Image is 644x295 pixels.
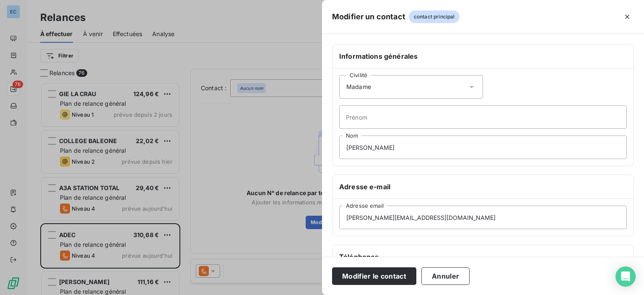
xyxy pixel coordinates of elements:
[346,83,371,91] span: Madame
[339,105,627,129] input: placeholder
[339,252,627,262] h6: Téléphones
[332,11,405,23] h5: Modifier un contact
[332,267,416,285] button: Modifier le contact
[409,10,460,23] span: contact principal
[339,51,627,61] h6: Informations générales
[339,182,627,192] h6: Adresse e-mail
[339,206,627,229] input: placeholder
[339,136,627,159] input: placeholder
[421,267,470,285] button: Annuler
[615,266,636,287] div: Open Intercom Messenger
